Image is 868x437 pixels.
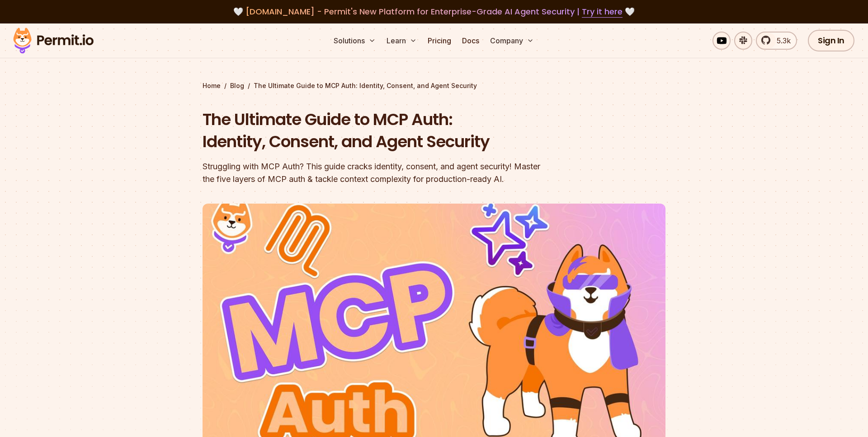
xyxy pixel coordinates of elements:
[330,32,379,50] button: Solutions
[771,35,791,46] span: 5.3k
[203,81,221,90] a: Home
[582,6,623,18] a: Try it here
[245,6,623,17] span: [DOMAIN_NAME] - Permit's New Platform for Enterprise-Grade AI Agent Security |
[486,32,538,50] button: Company
[203,160,550,186] div: Struggling with MCP Auth? This guide cracks identity, consent, and agent security! Master the fiv...
[22,5,846,18] div: 🤍 🤍
[203,81,665,90] div: / /
[458,32,483,50] a: Docs
[756,32,797,50] a: 5.3k
[424,32,455,50] a: Pricing
[808,30,854,51] a: Sign In
[203,108,550,153] h1: The Ultimate Guide to MCP Auth: Identity, Consent, and Agent Security
[383,32,420,50] button: Learn
[9,25,98,56] img: Permit logo
[230,81,244,90] a: Blog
